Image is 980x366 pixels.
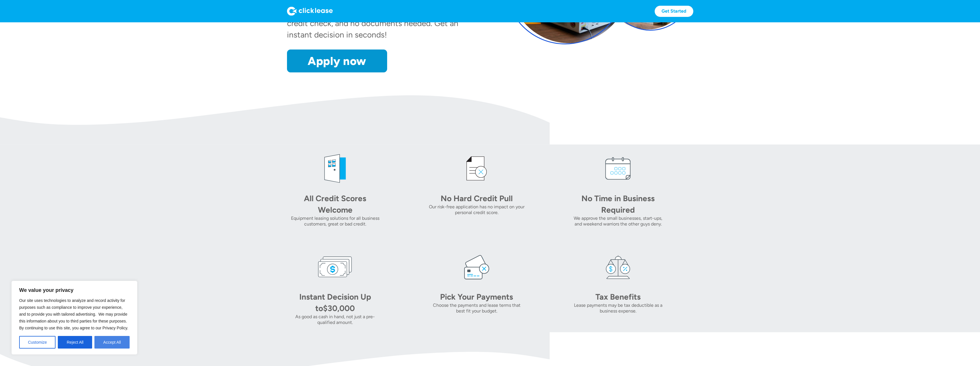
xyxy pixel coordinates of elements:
[437,193,517,204] div: No Hard Credit Pull
[295,193,375,215] div: All Credit Scores Welcome
[460,250,494,284] img: card icon
[578,291,658,302] div: Tax Benefits
[287,314,383,325] div: As good as cash in hand, not just a pre-qualified amount.
[58,336,92,349] button: Reject All
[437,291,517,302] div: Pick Your Payments
[655,6,693,17] a: Get Started
[287,50,387,72] a: Apply now
[428,204,525,215] div: Our risk-free application has no impact on your personal credit score.
[570,215,666,227] div: We approve the small businesses, start-ups, and weekend warriors the other guys deny.
[323,303,355,313] div: $30,000
[578,193,658,215] div: No Time in Business Required
[601,151,635,186] img: calendar icon
[19,287,130,294] p: We value your privacy
[601,250,635,284] img: tax icon
[94,336,130,349] button: Accept All
[318,151,352,186] img: welcome icon
[428,302,525,314] div: Choose the payments and lease terms that best fit your budget.
[19,298,128,330] span: Our site uses technologies to analyze and record activity for purposes such as compliance to impr...
[19,336,56,349] button: Customize
[11,281,137,355] div: We value your privacy
[287,215,383,227] div: Equipment leasing solutions for all business customers, great or bad credit.
[570,302,666,314] div: Lease payments may be tax deductible as a business expense.
[460,151,494,186] img: credit icon
[287,7,333,16] img: Logo
[318,250,352,284] img: money icon
[299,292,371,313] div: Instant Decision Up to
